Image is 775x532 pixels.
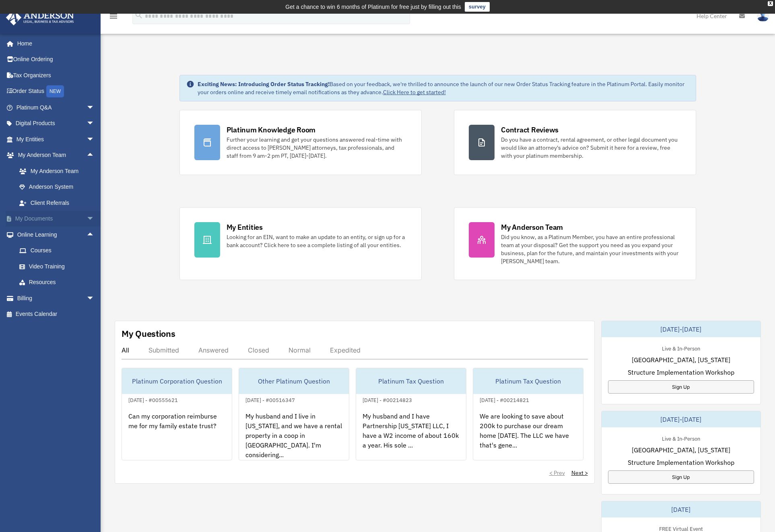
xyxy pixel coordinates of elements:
[501,222,563,232] div: My Anderson Team
[465,2,490,12] a: survey
[6,131,107,147] a: My Entitiesarrow_drop_down
[608,380,754,394] a: Sign Up
[6,227,107,243] a: Online Learningarrow_drop_up
[4,10,76,25] img: Anderson Advisors Platinum Portal
[356,395,418,404] div: [DATE] - #00214823
[227,125,316,135] div: Platinum Knowledge Room
[330,346,361,354] div: Expedited
[11,195,107,211] a: Client Referrals
[383,89,446,96] a: Click Here to get started!
[6,290,107,306] a: Billingarrow_drop_down
[6,147,107,163] a: My Anderson Teamarrow_drop_up
[122,346,129,354] div: All
[87,99,103,116] span: arrow_drop_down
[289,346,311,354] div: Normal
[87,211,103,227] span: arrow_drop_down
[11,258,107,274] a: Video Training
[501,136,681,160] div: Do you have a contract, rental agreement, or other legal document you would like an attorney's ad...
[239,368,349,394] div: Other Platinum Question
[239,395,301,404] div: [DATE] - #00516347
[602,501,761,518] div: [DATE]
[109,11,118,21] i: menu
[454,207,696,280] a: My Anderson Team Did you know, as a Platinum Member, you have an entire professional team at your...
[473,368,583,394] div: Platinum Tax Question
[239,405,349,468] div: My husband and I live in [US_STATE], and we have a rental property in a coop in [GEOGRAPHIC_DATA]...
[227,233,407,249] div: Looking for an EIN, want to make an update to an entity, or sign up for a bank account? Click her...
[285,2,461,12] div: Get a chance to win 6 months of Platinum for free just by filling out this
[655,344,707,352] div: Live & In-Person
[628,458,734,467] span: Structure Implementation Workshop
[6,211,107,227] a: My Documentsarrow_drop_down
[632,355,730,365] span: [GEOGRAPHIC_DATA], [US_STATE]
[239,368,349,460] a: Other Platinum Question[DATE] - #00516347My husband and I live in [US_STATE], and we have a renta...
[109,14,118,21] a: menu
[6,99,107,115] a: Platinum Q&Aarrow_drop_down
[628,367,734,377] span: Structure Implementation Workshop
[122,368,232,394] div: Platinum Corporation Question
[454,110,696,175] a: Contract Reviews Do you have a contract, rental agreement, or other legal document you would like...
[87,290,103,307] span: arrow_drop_down
[198,80,690,96] div: Based on your feedback, we're thrilled to announce the launch of our new Order Status Tracking fe...
[87,227,103,243] span: arrow_drop_up
[46,85,64,97] div: NEW
[6,67,107,83] a: Tax Organizers
[227,222,263,232] div: My Entities
[501,125,559,135] div: Contract Reviews
[602,411,761,427] div: [DATE]-[DATE]
[198,346,229,354] div: Answered
[87,131,103,148] span: arrow_drop_down
[571,469,588,477] a: Next >
[602,321,761,337] div: [DATE]-[DATE]
[632,445,730,455] span: [GEOGRAPHIC_DATA], [US_STATE]
[11,274,107,291] a: Resources
[757,10,769,22] img: User Pic
[11,243,107,259] a: Courses
[11,179,107,195] a: Anderson System
[248,346,269,354] div: Closed
[473,395,536,404] div: [DATE] - #00214821
[473,405,583,468] div: We are looking to save about 200k to purchase our dream home [DATE]. The LLC we have that's gene...
[6,83,107,100] a: Order StatusNEW
[356,405,466,468] div: My husband and I have Partnership [US_STATE] LLC, I have a W2 income of about 160k a year. His so...
[148,346,179,354] div: Submitted
[768,1,773,6] div: close
[6,35,103,52] a: Home
[473,368,583,460] a: Platinum Tax Question[DATE] - #00214821We are looking to save about 200k to purchase our dream ho...
[122,368,232,460] a: Platinum Corporation Question[DATE] - #00555621Can my corporation reimburse me for my family esta...
[6,52,107,68] a: Online Ordering
[6,306,107,322] a: Events Calendar
[356,368,466,394] div: Platinum Tax Question
[134,11,143,20] i: search
[87,115,103,132] span: arrow_drop_down
[179,110,422,175] a: Platinum Knowledge Room Further your learning and get your questions answered real-time with dire...
[608,470,754,484] a: Sign Up
[87,147,103,164] span: arrow_drop_up
[122,405,232,468] div: Can my corporation reimburse me for my family estate trust?
[6,115,107,132] a: Digital Productsarrow_drop_down
[227,136,407,160] div: Further your learning and get your questions answered real-time with direct access to [PERSON_NAM...
[655,434,707,442] div: Live & In-Person
[356,368,466,460] a: Platinum Tax Question[DATE] - #00214823My husband and I have Partnership [US_STATE] LLC, I have a...
[179,207,422,280] a: My Entities Looking for an EIN, want to make an update to an entity, or sign up for a bank accoun...
[11,163,107,179] a: My Anderson Team
[198,80,330,88] strong: Exciting News: Introducing Order Status Tracking!
[122,328,175,340] div: My Questions
[122,395,184,404] div: [DATE] - #00555621
[501,233,681,265] div: Did you know, as a Platinum Member, you have an entire professional team at your disposal? Get th...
